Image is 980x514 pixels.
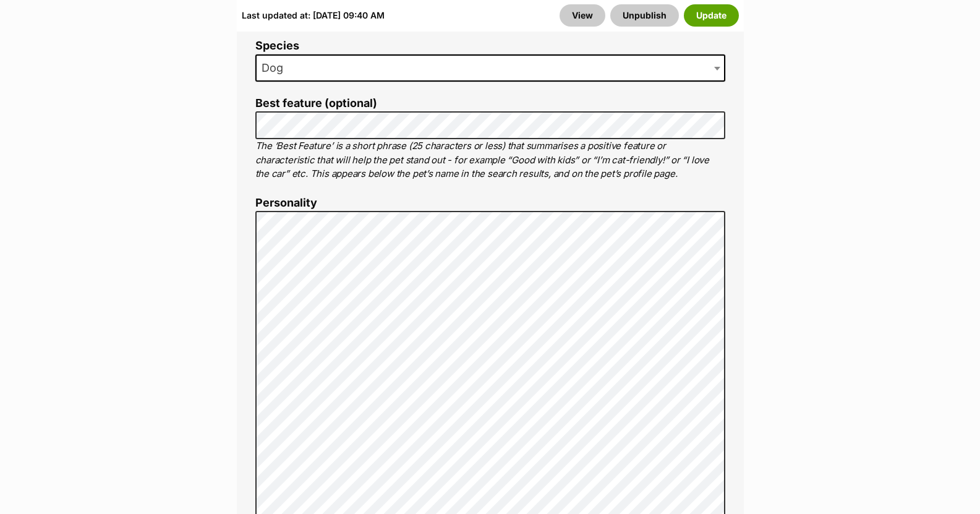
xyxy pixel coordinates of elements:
span: Dog [257,59,296,77]
a: View [560,4,605,27]
button: Unpublish [610,4,679,27]
div: Last updated at: [DATE] 09:40 AM [242,4,385,27]
button: Update [684,4,739,27]
label: Species [255,40,725,53]
label: Personality [255,197,725,210]
p: The ‘Best Feature’ is a short phrase (25 characters or less) that summarises a positive feature o... [255,139,725,181]
label: Best feature (optional) [255,97,725,110]
span: Dog [255,54,725,82]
